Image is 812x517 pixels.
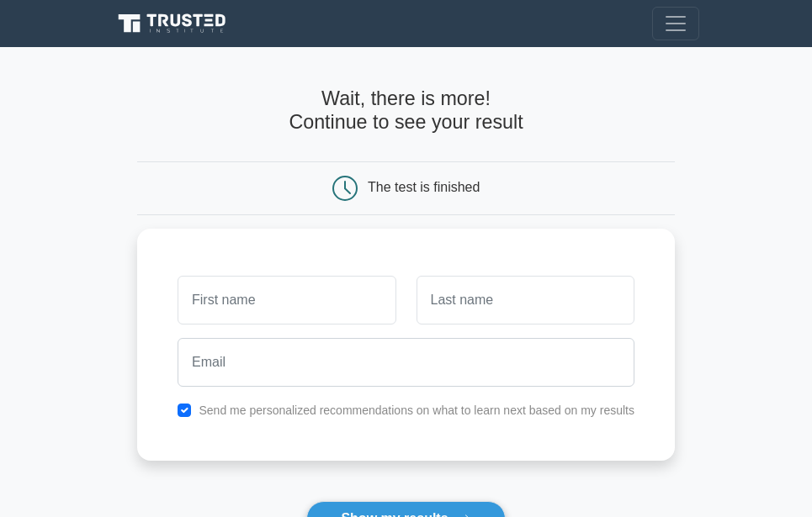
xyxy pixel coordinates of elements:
input: Email [178,338,634,387]
button: Toggle navigation [652,7,699,40]
input: First name [178,276,395,324]
input: Last name [417,276,634,324]
h4: Wait, there is more! Continue to see your result [137,87,675,135]
div: The test is finished [368,180,480,194]
label: Send me personalized recommendations on what to learn next based on my results [199,404,634,417]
